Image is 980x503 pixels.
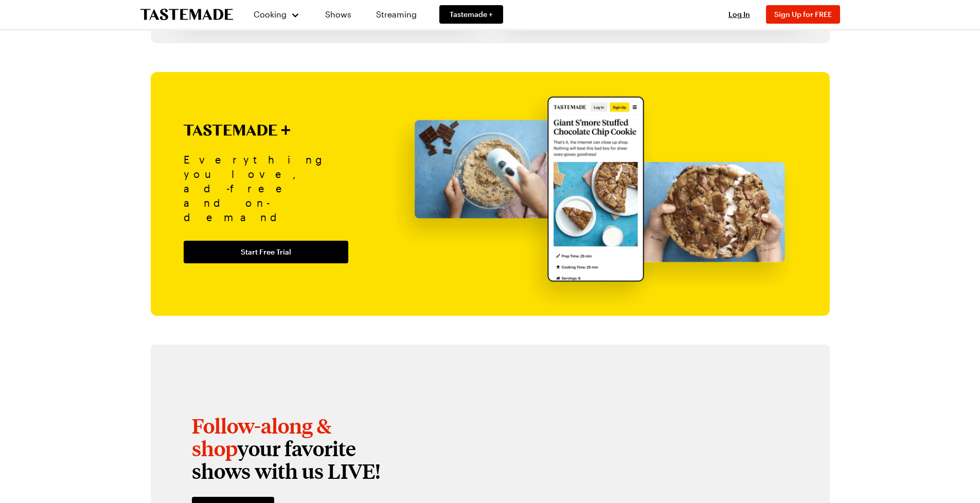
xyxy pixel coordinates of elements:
span: Follow-along & shop [192,412,331,461]
span: Start Free Trial [241,247,291,257]
button: Sign Up for FREE [766,5,840,24]
button: Cooking [254,2,300,27]
p: Everything you love, ad-free and on-demand [184,152,348,224]
img: amazon live [277,382,352,400]
span: Cooking [254,9,287,19]
p: your favorite shows with us LIVE! [192,415,418,482]
a: Tastemade + [439,5,503,24]
span: Log In [728,10,750,19]
span: Sign Up for FREE [774,10,832,19]
button: Log In [719,9,760,20]
img: tastemade [192,382,267,400]
a: To Tastemade Home Page [140,9,233,21]
span: Tastemade + [450,9,493,20]
img: Promo Banner [385,84,801,316]
a: Start Free Trial [184,241,348,263]
img: Tastemade Plus [184,124,290,136]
